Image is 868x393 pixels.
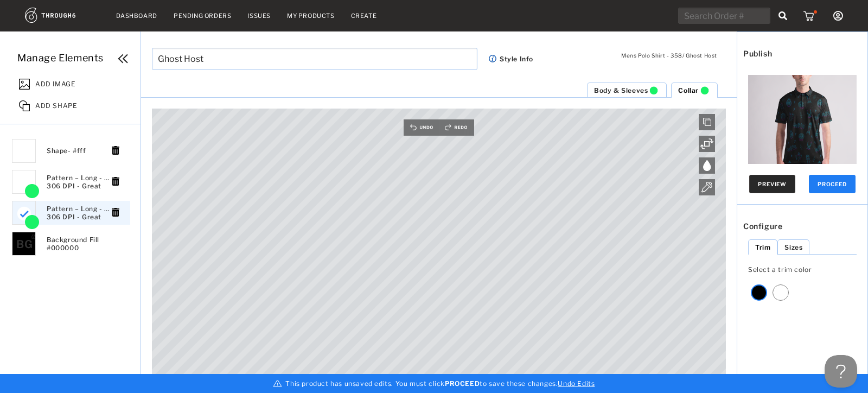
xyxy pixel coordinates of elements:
label: Mens Polo Shirt - 358 / Ghost Host [621,52,717,59]
span: Style Info [500,55,533,63]
button: PROCEED [809,175,856,193]
span: Select a trim color [748,265,812,274]
img: redo.png [440,119,475,136]
a: Dashboard [116,12,157,20]
span: Background Fill #000000 [47,236,112,252]
div: Clone Layer [699,114,715,130]
img: undo.png [404,119,439,136]
li: Trim [748,239,777,255]
img: lock_icon.svg [31,234,36,239]
img: icon_warning_dpi.svg [273,380,282,387]
span: This product has unsaved edits. You must click to save these changes. [285,379,595,388]
span: ADD IMAGE [35,77,75,88]
span: Shape - #fff [47,147,112,155]
button: Preview [749,175,795,193]
input: Search Order # [678,8,770,24]
span: Body & Sleeves [594,86,648,94]
span: BG [16,238,33,251]
img: AddImage.svg [19,79,30,90]
div: Rotate Layer [699,136,715,152]
a: Undo Edits [558,379,595,388]
span: Manage Elements [17,52,104,64]
a: Manage Elements [17,48,141,72]
a: My Products [287,12,335,20]
img: GreenDPI.png [23,183,41,198]
img: There is an image on the canvas that will result in poor print quality [648,86,660,94]
img: GreenDPI.png [23,214,41,229]
img: logo.1c10ca64.svg [25,8,100,23]
b: PROCEED [445,379,480,388]
div: Color Management [699,157,715,174]
a: Create [351,12,377,20]
span: Pattern – Long - 4.png 306 DPI - Great [47,174,112,190]
img: icon_rotate.svg [700,137,713,150]
span: Configure [737,215,846,237]
input: Enter Design Name Here [152,48,477,70]
span: ADD SHAPE [35,99,77,110]
a: Issues [247,12,271,20]
span: Pattern – Long - 4.png 306 DPI - Great [47,205,112,221]
img: AddShape.svg [19,100,30,111]
div: Sizes [784,243,802,251]
img: icon_button_info.cb0b00cd.svg [488,54,497,63]
img: There is an image on the canvas that will result in poor print quality [699,86,711,94]
img: icon_clone.png [703,118,711,126]
img: icon_cart_red_dot.b92b630d.svg [803,10,817,21]
img: 19472_Thumb_489bb65f5f784302a47cba496a89373f-9472-.png [748,75,857,183]
a: Pending Orders [174,12,231,20]
img: SelectedIcon.png [15,205,33,223]
img: Eyedropper.svg [701,182,712,193]
span: Collar [678,86,699,94]
div: Color Management [699,179,715,195]
iframe: Help Scout Beacon - Open [825,355,857,388]
img: ColorManagement4.svg [703,160,711,171]
span: Publish [737,43,846,64]
img: DoubleChevronLeft.png [115,50,131,67]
